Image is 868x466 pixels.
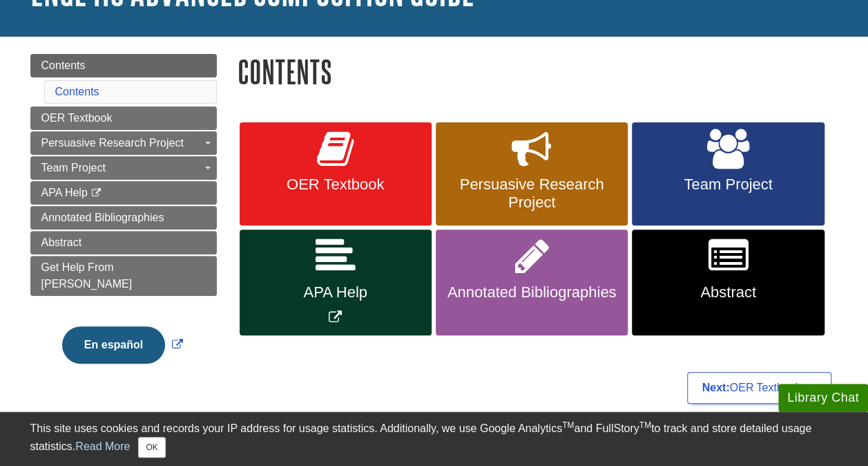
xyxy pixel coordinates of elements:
[41,112,113,124] span: OER Textbook
[446,283,617,301] span: Annotated Bibliographies
[30,106,217,130] a: OER Textbook
[240,122,432,226] a: OER Textbook
[778,384,868,412] button: Library Chat
[446,176,617,212] span: Persuasive Research Project
[632,230,824,335] a: Abstract
[41,236,82,248] span: Abstract
[30,231,217,254] a: Abstract
[30,181,217,205] a: APA Help
[41,261,133,290] span: Get Help From [PERSON_NAME]
[41,187,88,198] span: APA Help
[138,437,165,458] button: Close
[632,122,824,226] a: Team Project
[250,283,421,301] span: APA Help
[250,176,421,194] span: OER Textbook
[30,54,217,77] a: Contents
[702,382,729,393] strong: Next:
[41,59,86,71] span: Contents
[90,189,102,198] i: This link opens in a new window
[30,206,217,230] a: Annotated Bibliographies
[41,162,106,174] span: Team Project
[41,137,184,149] span: Persuasive Research Project
[30,131,217,155] a: Persuasive Research Project
[238,54,838,89] h1: Contents
[30,54,217,387] div: Guide Page Menu
[687,372,831,404] a: Next:OER Textbook >>
[436,230,628,335] a: Annotated Bibliographies
[59,339,186,351] a: Link opens in new window
[41,212,164,223] span: Annotated Bibliographies
[30,256,217,296] a: Get Help From [PERSON_NAME]
[30,156,217,180] a: Team Project
[642,283,813,301] span: Abstract
[30,420,838,458] div: This site uses cookies and records your IP address for usage statistics. Additionally, we use Goo...
[436,122,628,226] a: Persuasive Research Project
[75,440,130,452] a: Read More
[639,420,651,430] sup: TM
[240,230,432,335] a: Link opens in new window
[62,326,165,364] button: En español
[55,86,99,97] a: Contents
[562,420,574,430] sup: TM
[642,176,813,194] span: Team Project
